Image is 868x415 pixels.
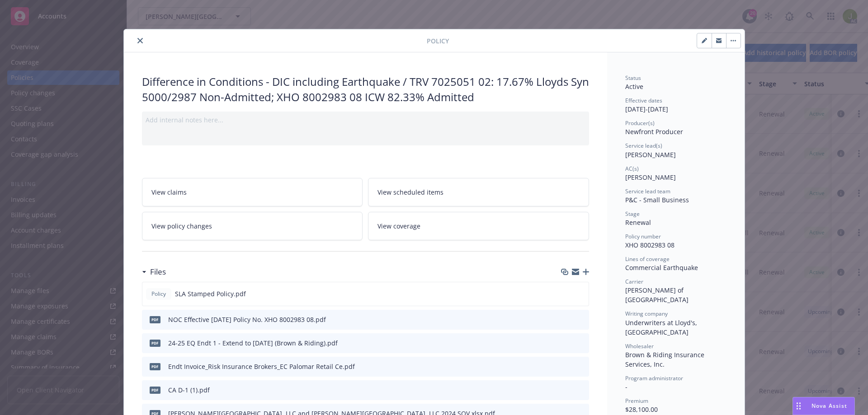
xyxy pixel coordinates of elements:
[563,338,570,348] button: download file
[168,315,326,324] div: NOC Effective [DATE] Policy No. XHO 8002983 08.pdf
[562,289,570,298] button: download file
[577,315,585,324] button: preview file
[146,115,585,125] div: Add internal notes here...
[625,150,676,159] span: [PERSON_NAME]
[150,266,166,278] h3: Files
[625,278,643,285] span: Carrier
[625,142,662,149] span: Service lead(s)
[625,165,639,173] span: AC(s)
[577,385,585,395] button: preview file
[625,97,726,114] div: [DATE] - [DATE]
[151,221,212,231] span: View policy changes
[142,178,363,206] a: View claims
[625,382,627,391] span: -
[150,290,168,298] span: Policy
[625,263,698,272] span: Commercial Earthquake
[142,74,589,104] div: Difference in Conditions - DIC including Earthquake / TRV 7025051 02: 17.67% Lloyds Syn 5000/2987...
[625,74,641,82] span: Status
[625,255,670,263] span: Lines of coverage
[563,362,570,371] button: download file
[625,350,706,368] span: Brown & Riding Insurance Services, Inc.
[577,338,585,348] button: preview file
[368,178,589,206] a: View scheduled items
[625,318,699,336] span: Underwriters at Lloyd's, [GEOGRAPHIC_DATA]
[625,82,643,91] span: Active
[625,119,655,127] span: Producer(s)
[377,187,443,197] span: View scheduled items
[175,289,246,298] span: SLA Stamped Policy.pdf
[625,286,689,304] span: [PERSON_NAME] of [GEOGRAPHIC_DATA]
[168,338,338,348] div: 24-25 EQ Endt 1 - Extend to [DATE] (Brown & Riding).pdf
[150,316,160,323] span: pdf
[625,210,640,218] span: Stage
[368,212,589,240] a: View coverage
[563,385,570,395] button: download file
[625,241,675,249] span: XHO 8002983 08
[625,173,676,182] span: [PERSON_NAME]
[577,362,585,371] button: preview file
[625,397,648,405] span: Premium
[625,405,658,414] span: $28,100.00
[793,397,855,415] button: Nova Assist
[625,374,683,382] span: Program administrator
[427,36,449,46] span: Policy
[150,340,160,346] span: pdf
[142,266,166,278] div: Files
[151,187,187,197] span: View claims
[793,397,804,415] div: Drag to move
[563,315,570,324] button: download file
[625,342,654,350] span: Wholesaler
[150,387,160,393] span: pdf
[168,362,355,371] div: Endt Invoice_Risk Insurance Brokers_EC Palomar Retail Ce.pdf
[811,402,847,410] span: Nova Assist
[577,289,585,298] button: preview file
[135,35,146,46] button: close
[377,221,420,231] span: View coverage
[625,218,651,227] span: Renewal
[142,212,363,240] a: View policy changes
[625,127,683,136] span: Newfront Producer
[625,310,668,317] span: Writing company
[625,233,661,240] span: Policy number
[625,97,662,104] span: Effective dates
[168,385,210,395] div: CA D-1 (1).pdf
[625,187,670,195] span: Service lead team
[150,363,160,370] span: pdf
[625,196,689,204] span: P&C - Small Business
